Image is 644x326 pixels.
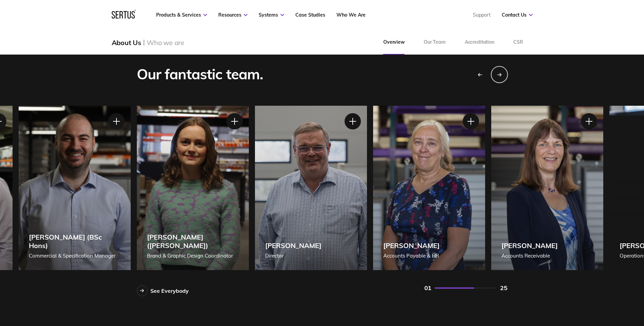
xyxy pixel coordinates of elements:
[610,293,644,326] div: Widżet czatu
[472,66,488,83] div: Previous slide
[383,252,440,260] div: Accounts Payable & HR
[501,241,558,250] div: [PERSON_NAME]
[137,65,263,83] div: Our fantastic team.
[336,12,366,18] a: Who We Are
[259,12,284,18] a: Systems
[147,38,184,47] div: Who we are
[265,241,321,250] div: [PERSON_NAME]
[491,66,508,83] div: Next slide
[265,252,321,260] div: Director
[295,12,325,18] a: Case Studies
[147,252,239,260] div: Brand & Graphic Design Coordinator
[414,30,455,55] a: Our Team
[502,12,533,18] a: Contact Us
[501,252,558,260] div: Accounts Receivable
[156,12,207,18] a: Products & Services
[218,12,247,18] a: Resources
[504,30,533,55] a: CSR
[610,293,644,326] iframe: Chat Widget
[29,252,121,260] div: Commercial & Specification Manager
[383,241,440,250] div: [PERSON_NAME]
[500,284,507,292] div: 25
[29,233,121,250] div: [PERSON_NAME] (BSc Hons)
[473,12,491,18] a: Support
[424,284,431,292] div: 01
[455,30,504,55] a: Accreditation
[147,233,239,250] div: [PERSON_NAME] ([PERSON_NAME])
[137,285,189,296] a: See Everybody
[112,38,141,47] div: About Us
[150,287,189,294] div: See Everybody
